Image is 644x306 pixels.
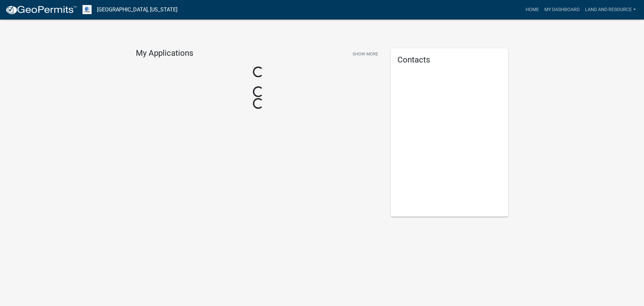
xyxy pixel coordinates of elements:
a: My Dashboard [542,3,582,16]
button: Show More [350,48,381,59]
h5: Contacts [397,55,501,65]
a: Home [523,3,542,16]
a: Land and Resource [582,3,639,16]
img: Otter Tail County, Minnesota [83,5,92,14]
h4: My Applications [136,48,193,58]
a: [GEOGRAPHIC_DATA], [US_STATE] [97,4,177,15]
